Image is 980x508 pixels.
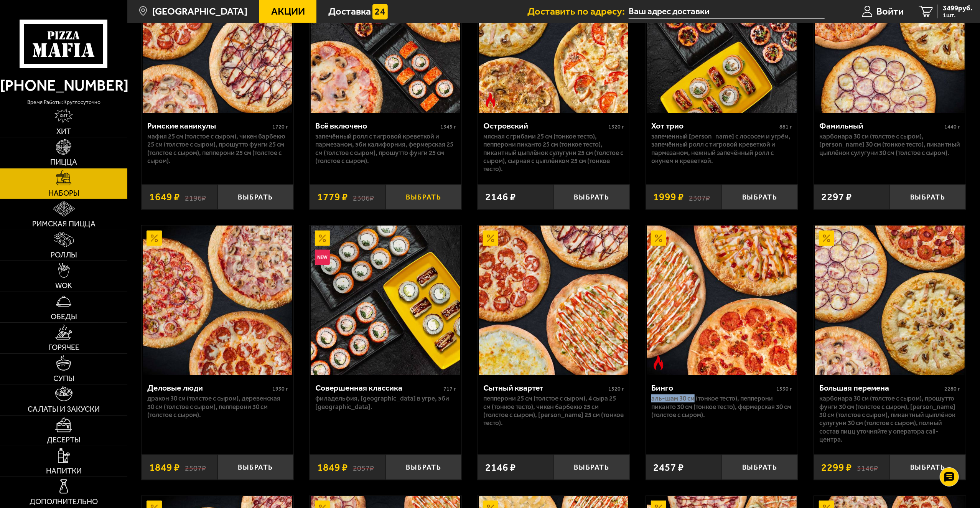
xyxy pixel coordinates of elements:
s: 2507 ₽ [185,462,206,473]
button: Выбрать [722,455,798,480]
span: Доставка [328,7,371,16]
div: Деловые люди [147,383,270,393]
span: 3499 руб. [943,5,972,12]
img: Акционный [483,231,498,246]
div: Хот трио [651,121,777,131]
span: 1520 г [608,386,624,392]
img: Бинго [647,226,797,375]
a: АкционныйБольшая перемена [814,226,966,375]
span: 1849 ₽ [317,462,348,473]
div: Фамильный [819,121,942,131]
div: Римские каникулы [147,121,270,131]
div: Большая перемена [819,383,942,393]
span: Войти [876,7,904,16]
p: Запечённый ролл с тигровой креветкой и пармезаном, Эби Калифорния, Фермерская 25 см (толстое с сы... [315,132,456,165]
a: АкционныйОстрое блюдоБинго [646,226,798,375]
span: 2299 ₽ [821,462,852,473]
img: Акционный [819,231,834,246]
s: 3146 ₽ [857,462,878,473]
input: Ваш адрес доставки [629,5,825,19]
p: Пепперони 25 см (толстое с сыром), 4 сыра 25 см (тонкое тесто), Чикен Барбекю 25 см (толстое с сы... [483,394,624,427]
s: 2196 ₽ [185,192,206,202]
p: Аль-Шам 30 см (тонкое тесто), Пепперони Пиканто 30 см (тонкое тесто), Фермерская 30 см (толстое с... [651,394,792,419]
span: Дополнительно [30,498,98,506]
a: АкционныйДеловые люди [142,226,293,375]
span: Обеды [51,313,77,321]
span: 1530 г [776,386,792,392]
button: Выбрать [385,185,461,209]
span: Супы [53,375,74,383]
span: 2146 ₽ [485,192,516,202]
span: Горячее [48,344,79,351]
s: 2057 ₽ [353,462,374,473]
img: Острое блюдо [483,92,498,108]
span: Десерты [47,436,81,444]
span: Доставить по адресу: [527,7,629,16]
p: Мафия 25 см (толстое с сыром), Чикен Барбекю 25 см (толстое с сыром), Прошутто Фунги 25 см (толст... [147,132,288,165]
p: Запеченный [PERSON_NAME] с лососем и угрём, Запечённый ролл с тигровой креветкой и пармезаном, Не... [651,132,792,165]
div: Бинго [651,383,774,393]
button: Выбрать [217,185,293,209]
span: 1320 г [608,124,624,130]
img: 15daf4d41897b9f0e9f617042186c801.svg [372,4,388,20]
s: 2306 ₽ [353,192,374,202]
button: Выбрать [890,185,966,209]
div: Островский [483,121,606,131]
img: Деловые люди [143,226,292,375]
img: Акционный [147,231,162,246]
button: Выбрать [722,185,798,209]
img: Новинка [315,250,330,265]
button: Выбрать [554,185,630,209]
span: Римская пицца [32,220,96,228]
s: 2307 ₽ [689,192,710,202]
span: 1 шт. [943,12,972,18]
span: Акции [271,7,305,16]
span: 1649 ₽ [149,192,180,202]
button: Выбрать [385,455,461,480]
span: Роллы [51,251,77,259]
span: 1720 г [272,124,288,130]
p: Карбонара 30 см (толстое с сыром), [PERSON_NAME] 30 см (тонкое тесто), Пикантный цыплёнок сулугун... [819,132,960,157]
p: Филадельфия, [GEOGRAPHIC_DATA] в угре, Эби [GEOGRAPHIC_DATA]. [315,394,456,411]
span: 1779 ₽ [317,192,348,202]
p: Карбонара 30 см (толстое с сыром), Прошутто Фунги 30 см (толстое с сыром), [PERSON_NAME] 30 см (т... [819,394,960,444]
span: 2297 ₽ [821,192,852,202]
div: Всё включено [315,121,438,131]
span: 717 г [443,386,456,392]
p: Дракон 30 см (толстое с сыром), Деревенская 30 см (толстое с сыром), Пепперони 30 см (толстое с с... [147,394,288,419]
img: Акционный [651,231,666,246]
img: Острое блюдо [651,355,666,370]
span: 1930 г [272,386,288,392]
img: Сытный квартет [479,226,629,375]
div: Сытный квартет [483,383,606,393]
span: [GEOGRAPHIC_DATA] [152,7,247,16]
span: Наборы [48,190,79,197]
img: Акционный [315,231,330,246]
span: Хит [56,128,71,135]
span: WOK [55,282,72,290]
img: Совершенная классика [311,226,460,375]
button: Выбрать [217,455,293,480]
span: 2146 ₽ [485,462,516,473]
span: 2280 г [944,386,960,392]
button: Выбрать [554,455,630,480]
span: Салаты и закуски [28,406,100,413]
div: Совершенная классика [315,383,441,393]
span: 2457 ₽ [653,462,684,473]
a: АкционныйСытный квартет [478,226,629,375]
a: АкционныйНовинкаСовершенная классика [310,226,461,375]
span: 1440 г [944,124,960,130]
span: 1345 г [440,124,456,130]
img: Большая перемена [815,226,965,375]
p: Мясная с грибами 25 см (тонкое тесто), Пепперони Пиканто 25 см (тонкое тесто), Пикантный цыплёнок... [483,132,624,173]
span: 1999 ₽ [653,192,684,202]
span: 881 г [779,124,792,130]
button: Выбрать [890,455,966,480]
span: Напитки [46,467,82,475]
span: 1849 ₽ [149,462,180,473]
span: Пицца [50,158,77,166]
